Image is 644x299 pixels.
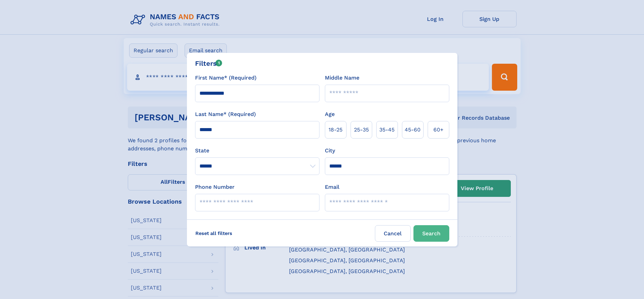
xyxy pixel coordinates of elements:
[195,74,257,82] label: First Name* (Required)
[379,126,395,134] span: 35‑45
[354,126,369,134] span: 25‑35
[325,147,335,155] label: City
[325,110,335,118] label: Age
[433,126,444,134] span: 60+
[329,126,342,134] span: 18‑25
[191,225,237,241] label: Reset all filters
[413,225,449,242] button: Search
[195,58,222,68] div: Filters
[195,147,319,155] label: State
[325,74,359,82] label: Middle Name
[195,183,235,191] label: Phone Number
[195,110,256,118] label: Last Name* (Required)
[375,225,411,242] label: Cancel
[405,126,421,134] span: 45‑60
[325,183,339,191] label: Email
